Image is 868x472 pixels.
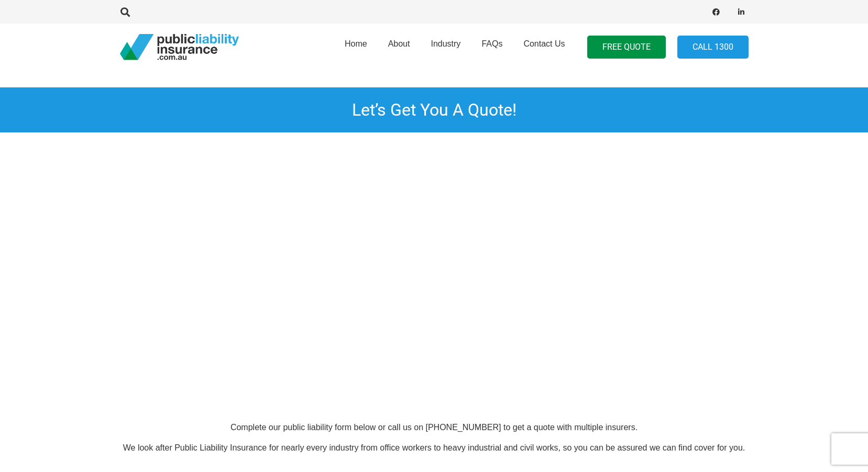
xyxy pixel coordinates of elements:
[471,20,513,74] a: FAQs
[734,5,749,19] a: LinkedIn
[378,20,421,74] a: About
[115,7,136,17] a: Search
[449,336,502,388] img: cgu
[420,20,471,74] a: Industry
[523,39,565,48] span: Contact Us
[513,20,575,74] a: Contact Us
[481,39,502,48] span: FAQs
[334,20,378,74] a: Home
[305,336,357,388] img: Vero
[431,39,460,48] span: Industry
[709,5,723,19] a: Facebook
[120,442,749,454] p: We look after Public Liability Insurance for nearly every industry from office workers to heavy i...
[677,36,749,59] a: Call 1300
[587,36,666,59] a: FREE QUOTE
[345,39,367,48] span: Home
[120,422,749,433] p: Complete our public liability form below or call us on [PHONE_NUMBER] to get a quote with multipl...
[388,39,410,48] span: About
[595,336,647,388] img: aig
[739,336,792,388] img: protecsure
[16,336,68,388] img: allianz
[120,34,239,60] a: pli_logotransparent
